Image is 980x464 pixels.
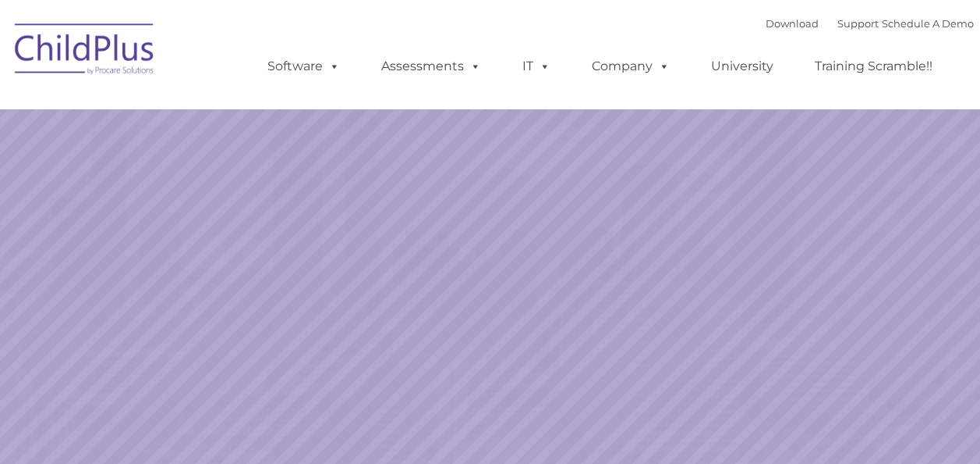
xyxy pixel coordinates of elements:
[666,293,827,337] a: Learn More
[882,17,974,30] a: Schedule A Demo
[576,51,685,82] a: Company
[366,51,497,82] a: Assessments
[799,51,948,82] a: Training Scramble!!
[252,51,356,82] a: Software
[507,51,566,82] a: IT
[7,12,163,91] img: ChildPlus by Procare Solutions
[695,51,789,82] a: University
[766,17,974,30] font: |
[837,17,879,30] a: Support
[766,17,819,30] a: Download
